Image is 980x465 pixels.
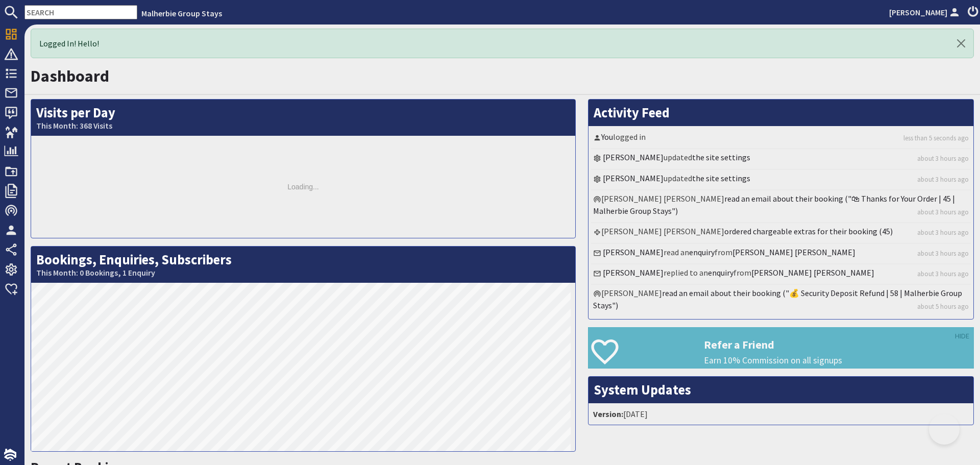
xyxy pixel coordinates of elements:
div: Loading... [31,136,575,238]
a: about 3 hours ago [917,249,969,258]
a: the site settings [692,173,750,183]
small: This Month: 368 Visits [36,121,570,131]
a: about 3 hours ago [917,207,969,217]
li: read an from [591,244,971,264]
strong: Version: [593,409,623,419]
small: This Month: 0 Bookings, 1 Enquiry [36,268,570,278]
a: about 3 hours ago [917,154,969,163]
img: staytech_i_w-64f4e8e9ee0a9c174fd5317b4b171b261742d2d393467e5bdba4413f4f884c10.svg [4,449,16,461]
li: [PERSON_NAME] [PERSON_NAME] [591,190,971,223]
a: [PERSON_NAME] [603,247,664,257]
a: [PERSON_NAME] [603,173,664,183]
li: replied to an from [591,264,971,285]
a: [PERSON_NAME] [889,6,962,18]
a: Malherbie Group Stays [141,8,222,18]
a: [PERSON_NAME] [603,152,664,162]
a: enquiry [689,247,715,257]
h2: Visits per Day [31,100,575,136]
a: about 3 hours ago [917,228,969,237]
a: [PERSON_NAME] [PERSON_NAME] [751,267,874,278]
a: about 3 hours ago [917,175,969,184]
a: HIDE [955,331,969,342]
a: Activity Feed [594,104,670,121]
li: updated [591,149,971,169]
a: System Updates [594,381,691,398]
a: enquiry [708,267,733,278]
a: the site settings [692,152,750,162]
a: [PERSON_NAME] [PERSON_NAME] [732,247,855,257]
a: [PERSON_NAME] [603,267,664,278]
li: [PERSON_NAME] [591,285,971,316]
a: Refer a Friend Earn 10% Commission on all signups [588,327,974,369]
a: read an email about their booking ("💰 Security Deposit Refund | 58 | Malherbie Group Stays") [593,288,962,310]
li: [DATE] [591,406,971,422]
h2: Bookings, Enquiries, Subscribers [31,247,575,283]
a: ordered chargeable extras for their booking (45) [724,226,893,236]
p: Earn 10% Commission on all signups [704,354,973,367]
iframe: Toggle Customer Support [929,414,960,445]
li: updated [591,170,971,190]
div: Logged In! Hello! [31,29,974,58]
h3: Refer a Friend [704,338,973,351]
a: about 3 hours ago [917,269,969,279]
a: read an email about their booking ("🛍 Thanks for Your Order | 45 | Malherbie Group Stays") [593,193,955,216]
a: less than 5 seconds ago [903,133,969,143]
input: SEARCH [24,5,137,19]
li: [PERSON_NAME] [PERSON_NAME] [591,223,971,243]
a: about 5 hours ago [917,302,969,311]
a: You [601,132,613,142]
a: Dashboard [31,66,109,86]
li: logged in [591,129,971,149]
